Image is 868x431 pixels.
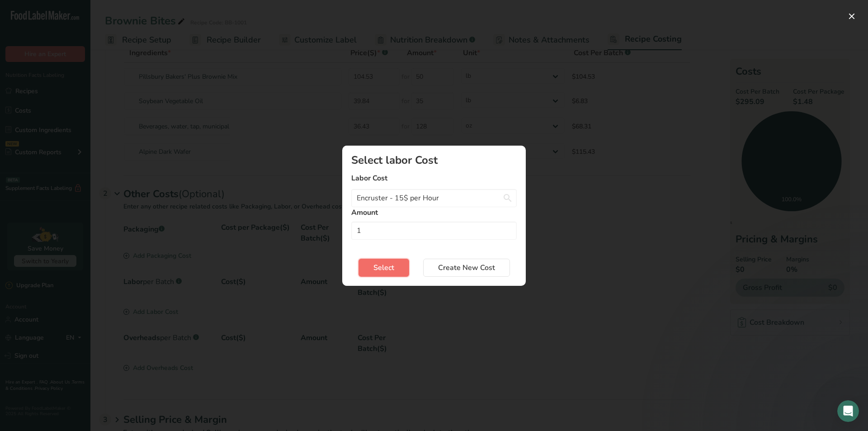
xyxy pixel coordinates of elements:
[373,262,394,273] span: Select
[837,400,859,422] iframe: Intercom live chat
[359,259,409,277] button: Select
[351,173,517,184] label: Labor Cost
[351,207,517,218] label: Amount
[351,189,517,207] input: Select from existing labor costs
[438,262,495,273] span: Create New Cost
[351,155,517,166] div: Select labor Cost
[423,259,510,277] button: Create New Cost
